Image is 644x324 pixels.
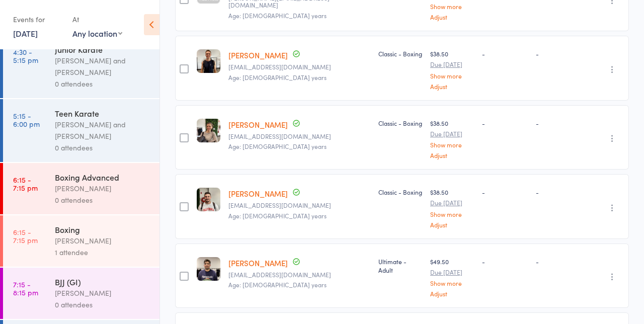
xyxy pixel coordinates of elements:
[13,28,38,39] a: [DATE]
[13,228,38,244] time: 6:15 - 7:15 pm
[536,257,588,266] div: -
[55,119,151,142] div: [PERSON_NAME] and [PERSON_NAME]
[430,280,474,286] a: Show more
[55,44,151,55] div: Junior Karate
[430,61,474,68] small: Due [DATE]
[13,48,38,64] time: 4:30 - 5:15 pm
[430,3,474,10] a: Show more
[228,211,327,220] span: Age: [DEMOGRAPHIC_DATA] years
[13,176,38,192] time: 6:15 - 7:15 pm
[536,49,588,58] div: -
[13,11,62,28] div: Events for
[55,55,151,78] div: [PERSON_NAME] and [PERSON_NAME]
[430,188,474,227] div: $38.50
[228,73,327,82] span: Age: [DEMOGRAPHIC_DATA] years
[197,119,220,142] img: image1731054159.png
[228,142,327,150] span: Age: [DEMOGRAPHIC_DATA] years
[3,163,159,214] a: 6:15 -7:15 pmBoxing Advanced[PERSON_NAME]0 attendees
[55,299,151,310] div: 0 attendees
[378,257,422,274] div: Ultimate - Adult
[228,280,327,289] span: Age: [DEMOGRAPHIC_DATA] years
[378,188,422,196] div: Classic - Boxing
[430,141,474,148] a: Show more
[482,257,528,266] div: -
[228,202,370,209] small: kpeter45912@gmail.com
[72,11,122,28] div: At
[430,199,474,206] small: Due [DATE]
[430,14,474,20] a: Adjust
[430,119,474,158] div: $38.50
[378,49,422,58] div: Classic - Boxing
[55,287,151,299] div: [PERSON_NAME]
[228,188,288,199] a: [PERSON_NAME]
[430,72,474,79] a: Show more
[378,119,422,127] div: Classic - Boxing
[55,78,151,90] div: 0 attendees
[197,188,220,211] img: image1697785052.png
[55,224,151,235] div: Boxing
[55,108,151,119] div: Teen Karate
[55,235,151,247] div: [PERSON_NAME]
[3,268,159,319] a: 7:15 -8:15 pmBJJ (GI)[PERSON_NAME]0 attendees
[430,221,474,228] a: Adjust
[55,142,151,153] div: 0 attendees
[197,257,220,281] img: image1753777831.png
[55,247,151,258] div: 1 attendee
[430,257,474,297] div: $49.50
[72,28,122,39] div: Any location
[430,269,474,276] small: Due [DATE]
[430,49,474,89] div: $38.50
[430,211,474,217] a: Show more
[228,50,288,60] a: [PERSON_NAME]
[536,188,588,196] div: -
[228,271,370,278] small: Idolupo101@gmail.com
[430,152,474,158] a: Adjust
[228,133,370,140] small: yasmeenkotliar@gmail.com
[3,215,159,267] a: 6:15 -7:15 pmBoxing[PERSON_NAME]1 attendee
[55,183,151,194] div: [PERSON_NAME]
[228,258,288,268] a: [PERSON_NAME]
[55,172,151,183] div: Boxing Advanced
[3,35,159,98] a: 4:30 -5:15 pmJunior Karate[PERSON_NAME] and [PERSON_NAME]0 attendees
[482,188,528,196] div: -
[55,276,151,287] div: BJJ (GI)
[3,99,159,162] a: 5:15 -6:00 pmTeen Karate[PERSON_NAME] and [PERSON_NAME]0 attendees
[228,119,288,130] a: [PERSON_NAME]
[482,49,528,58] div: -
[430,290,474,297] a: Adjust
[197,49,220,73] img: image1737534439.png
[482,119,528,127] div: -
[430,130,474,137] small: Due [DATE]
[13,280,38,296] time: 7:15 - 8:15 pm
[13,112,40,128] time: 5:15 - 6:00 pm
[55,194,151,206] div: 0 attendees
[536,119,588,127] div: -
[430,83,474,90] a: Adjust
[228,11,327,20] span: Age: [DEMOGRAPHIC_DATA] years
[228,63,370,70] small: giorgio679@icloud.com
